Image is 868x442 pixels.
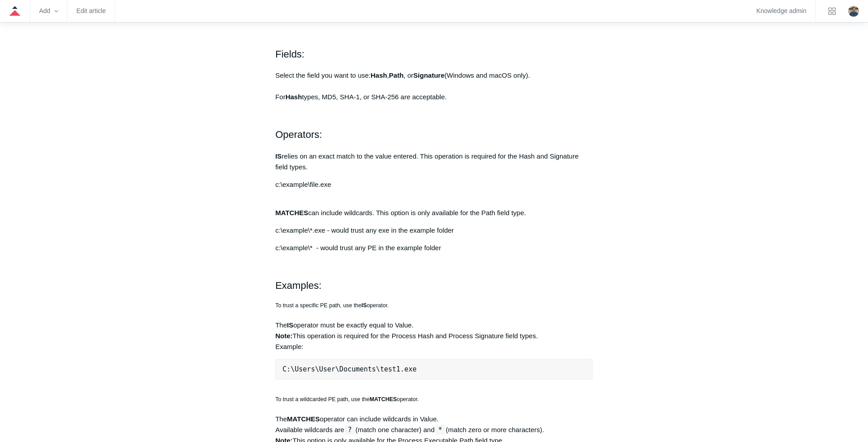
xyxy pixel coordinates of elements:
[345,425,354,434] code: ?
[756,9,806,13] a: Knowledge admin
[389,71,404,79] strong: Path
[275,301,593,380] div: The operator must be exactly equal to Value. This operation is required for the Process Hash and ...
[275,278,593,293] h2: Examples:
[275,127,593,142] h2: Operators:
[275,332,292,340] strong: Note:
[275,359,593,380] pre: C:\Users\User\Documents\test1.exe
[275,179,593,190] p: c:\example\file.exe
[275,243,593,253] p: c:\example\* - would trust any PE in the example folder
[371,71,387,79] strong: Hash
[76,9,106,13] a: Edit article
[275,151,593,172] p: relies on an exact match to the value entered. This operation is required for the Hash and Signat...
[275,386,593,404] h5: To trust a wildcarded PE path, use the operator.
[362,302,367,309] strong: IS
[275,209,308,217] strong: MATCHES
[413,71,444,79] strong: Signature
[275,197,593,218] p: can include wildcards. This option is only available for the Path field type.
[287,415,320,423] strong: MATCHES
[275,152,282,160] strong: IS
[275,301,593,310] h5: To trust a specific PE path, use the operator.
[287,321,293,329] strong: IS
[275,341,593,352] div: Example:
[848,6,859,17] img: user avatar
[275,46,593,62] h2: Fields:
[848,6,859,17] zd-hc-trigger: Click your profile icon to open the profile menu
[39,9,58,13] zd-hc-trigger: Add
[275,70,593,102] p: Select the field you want to use: , , or (Windows and macOS only). For types, MD5, SHA-1, or SHA-...
[275,225,593,236] p: c:\example\*.exe - would trust any exe in the example folder
[286,93,302,101] strong: Hash
[370,396,397,402] strong: MATCHES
